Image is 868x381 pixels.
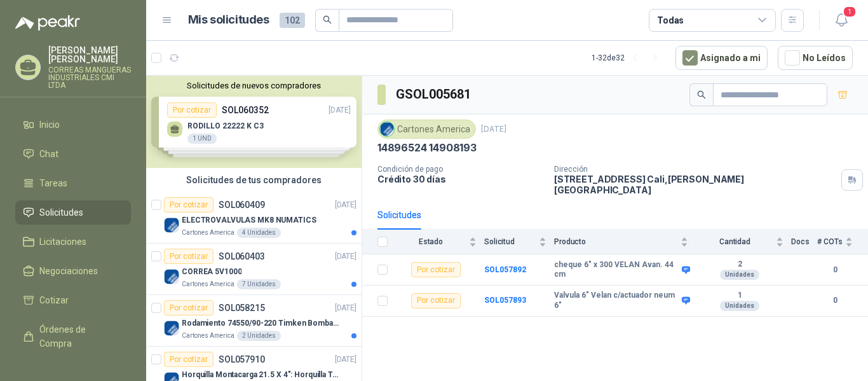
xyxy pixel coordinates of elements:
[554,260,679,280] b: cheque 6" x 300 VELAN Avan. 44 cm
[554,165,836,174] p: Dirección
[696,230,791,254] th: Cantidad
[48,66,131,89] p: CORREAS MANGUERAS INDUSTRIALES CMI LTDA
[164,249,214,264] div: Por cotizar
[15,288,131,312] a: Cotizar
[377,165,544,174] p: Condición de pago
[164,269,179,284] img: Company Logo
[39,176,67,190] span: Tareas
[164,321,179,336] img: Company Logo
[830,9,853,32] button: 1
[696,260,783,270] b: 2
[323,15,332,24] span: search
[146,168,362,192] div: Solicitudes de tus compradores
[817,237,843,246] span: # COTs
[219,355,265,364] p: SOL057910
[377,208,421,222] div: Solicitudes
[335,302,356,314] p: [DATE]
[395,237,466,246] span: Estado
[39,293,69,307] span: Cotizar
[164,300,214,315] div: Por cotizar
[411,262,461,277] div: Por cotizar
[720,301,759,311] div: Unidades
[182,317,340,329] p: Rodamiento 74550/90-220 Timken BombaVG40
[335,251,356,263] p: [DATE]
[817,230,868,254] th: # COTs
[39,322,119,350] span: Órdenes de Compra
[39,147,58,161] span: Chat
[164,352,214,367] div: Por cotizar
[39,118,60,132] span: Inicio
[484,237,536,246] span: Solicitud
[380,122,394,136] img: Company Logo
[335,199,356,211] p: [DATE]
[15,142,131,166] a: Chat
[237,228,281,238] div: 4 Unidades
[15,15,80,31] img: Logo peakr
[182,266,241,278] p: CORREA 5V1000
[219,252,265,261] p: SOL060403
[164,197,214,212] div: Por cotizar
[843,6,857,18] span: 1
[15,317,131,356] a: Órdenes de Compra
[146,295,362,347] a: Por cotizarSOL058215[DATE] Company LogoRodamiento 74550/90-220 Timken BombaVG40Cartones America2 ...
[554,230,696,254] th: Producto
[395,230,484,254] th: Estado
[151,81,356,90] button: Solicitudes de nuevos compradores
[15,113,131,137] a: Inicio
[377,174,544,184] p: Crédito 30 días
[15,259,131,283] a: Negociaciones
[182,214,316,226] p: ELECTROVALVULAS MK8 NUMATICS
[592,48,665,68] div: 1 - 32 de 32
[697,90,706,99] span: search
[554,237,678,246] span: Producto
[39,235,86,249] span: Licitaciones
[219,200,265,209] p: SOL060409
[182,228,234,238] p: Cartones America
[778,46,853,70] button: No Leídos
[237,331,281,341] div: 2 Unidades
[15,200,131,225] a: Solicitudes
[377,120,476,139] div: Cartones America
[481,123,506,135] p: [DATE]
[188,11,269,29] h1: Mis solicitudes
[146,192,362,244] a: Por cotizarSOL060409[DATE] Company LogoELECTROVALVULAS MK8 NUMATICSCartones America4 Unidades
[237,279,281,289] div: 7 Unidades
[39,264,98,278] span: Negociaciones
[817,294,853,307] b: 0
[164,218,179,233] img: Company Logo
[39,205,83,219] span: Solicitudes
[554,174,836,195] p: [STREET_ADDRESS] Cali , [PERSON_NAME][GEOGRAPHIC_DATA]
[15,171,131,195] a: Tareas
[484,265,526,274] a: SOL057892
[696,291,783,301] b: 1
[182,279,234,289] p: Cartones America
[219,303,265,312] p: SOL058215
[377,141,477,155] p: 14896524 14908193
[817,264,853,276] b: 0
[484,296,526,305] a: SOL057893
[696,237,773,246] span: Cantidad
[554,291,679,310] b: Valvula 6" Velan c/actuador neum 6"
[15,230,131,254] a: Licitaciones
[146,244,362,295] a: Por cotizarSOL060403[DATE] Company LogoCORREA 5V1000Cartones America7 Unidades
[335,354,356,366] p: [DATE]
[791,230,817,254] th: Docs
[182,331,234,341] p: Cartones America
[396,85,473,104] h3: GSOL005681
[675,46,768,70] button: Asignado a mi
[48,46,131,64] p: [PERSON_NAME] [PERSON_NAME]
[484,230,554,254] th: Solicitud
[411,293,461,308] div: Por cotizar
[280,13,305,28] span: 102
[146,76,362,168] div: Solicitudes de nuevos compradoresPor cotizarSOL060352[DATE] RODILLO 22222 K C31 UNDPor cotizarSOL...
[657,13,684,27] div: Todas
[182,369,340,381] p: Horquilla Montacarga 21.5 X 4": Horquilla Telescopica Overall size 2108 x 660 x 324mm
[720,270,759,280] div: Unidades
